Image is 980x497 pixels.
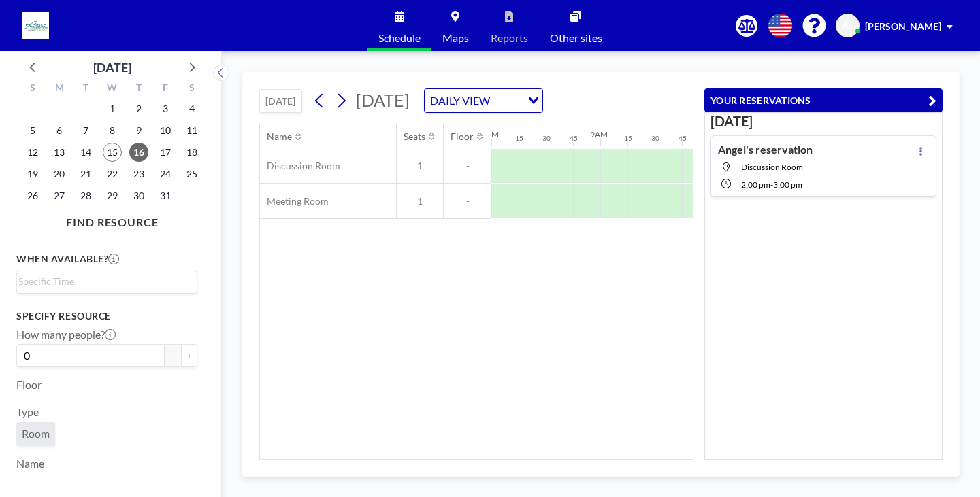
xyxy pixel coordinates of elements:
[129,165,148,184] span: Thursday, October 23, 2025
[378,33,421,44] span: Schedule
[16,405,39,419] label: Type
[741,162,803,172] span: Discussion Room
[129,121,148,140] span: Thursday, October 9, 2025
[397,160,443,172] span: 1
[103,143,122,162] span: Wednesday, October 15, 2025
[103,165,122,184] span: Wednesday, October 22, 2025
[46,80,73,98] div: M
[18,274,189,289] input: Search for option
[103,186,122,205] span: Wednesday, October 29, 2025
[76,186,95,205] span: Tuesday, October 28, 2025
[50,186,69,205] span: Monday, October 27, 2025
[23,143,42,162] span: Sunday, October 12, 2025
[23,121,42,140] span: Sunday, October 5, 2025
[50,165,69,184] span: Monday, October 20, 2025
[76,143,95,162] span: Tuesday, October 14, 2025
[425,89,542,112] div: Search for option
[842,20,853,32] span: AL
[624,134,632,143] div: 15
[741,179,770,190] span: 2:00 PM
[125,80,152,98] div: T
[260,195,329,207] span: Meeting Room
[267,131,292,143] div: Name
[50,121,69,140] span: Monday, October 6, 2025
[17,271,197,292] div: Search for option
[103,99,122,118] span: Wednesday, October 1, 2025
[16,457,44,470] label: Name
[718,143,813,156] h4: Angel's reservation
[259,89,302,113] button: [DATE]
[515,134,523,143] div: 15
[491,33,528,44] span: Reports
[356,90,410,110] span: [DATE]
[129,186,148,205] span: Thursday, October 30, 2025
[442,33,469,44] span: Maps
[770,179,773,190] span: -
[129,99,148,118] span: Thursday, October 2, 2025
[23,186,42,205] span: Sunday, October 26, 2025
[156,165,175,184] span: Friday, October 24, 2025
[444,160,491,172] span: -
[651,134,659,143] div: 30
[865,20,941,32] span: [PERSON_NAME]
[16,210,208,229] h4: FIND RESOURCE
[182,165,201,184] span: Saturday, October 25, 2025
[165,344,181,367] button: -
[178,80,205,98] div: S
[152,80,178,98] div: F
[16,328,116,341] label: How many people?
[76,165,95,184] span: Tuesday, October 21, 2025
[103,121,122,140] span: Wednesday, October 8, 2025
[182,99,201,118] span: Saturday, October 4, 2025
[20,80,46,98] div: S
[590,129,608,139] div: 9AM
[550,33,602,44] span: Other sites
[16,378,42,392] label: Floor
[181,344,197,367] button: +
[260,160,340,172] span: Discussion Room
[182,121,201,140] span: Saturday, October 11, 2025
[542,134,551,143] div: 30
[156,143,175,162] span: Friday, October 17, 2025
[156,99,175,118] span: Friday, October 3, 2025
[23,165,42,184] span: Sunday, October 19, 2025
[451,131,474,143] div: Floor
[129,143,148,162] span: Thursday, October 16, 2025
[397,195,443,207] span: 1
[427,92,493,109] span: DAILY VIEW
[570,134,578,143] div: 45
[704,88,943,112] button: YOUR RESERVATIONS
[76,121,95,140] span: Tuesday, October 7, 2025
[404,131,425,143] div: Seats
[444,195,491,207] span: -
[773,179,802,190] span: 3:00 PM
[182,143,201,162] span: Saturday, October 18, 2025
[494,92,520,109] input: Search for option
[679,134,687,143] div: 45
[16,310,197,322] h3: Specify resource
[710,113,936,130] h3: [DATE]
[99,80,126,98] div: W
[22,427,50,440] span: Room
[50,143,69,162] span: Monday, October 13, 2025
[156,121,175,140] span: Friday, October 10, 2025
[73,80,99,98] div: T
[22,12,49,39] img: organization-logo
[93,58,131,77] div: [DATE]
[156,186,175,205] span: Friday, October 31, 2025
